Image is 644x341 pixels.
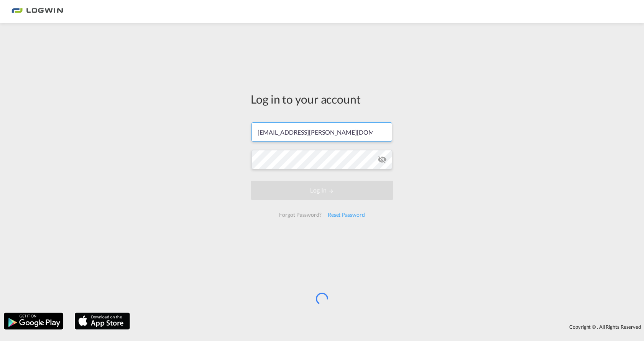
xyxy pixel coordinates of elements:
[3,312,64,330] img: google.png
[74,312,131,330] img: apple.png
[276,208,324,222] div: Forgot Password?
[251,181,393,200] button: LOGIN
[325,208,368,222] div: Reset Password
[251,122,392,142] input: Enter email/phone number
[134,320,644,333] div: Copyright © . All Rights Reserved
[251,91,393,107] div: Log in to your account
[378,155,387,164] md-icon: icon-eye-off
[11,3,63,20] img: bc73a0e0d8c111efacd525e4c8ad7d32.png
